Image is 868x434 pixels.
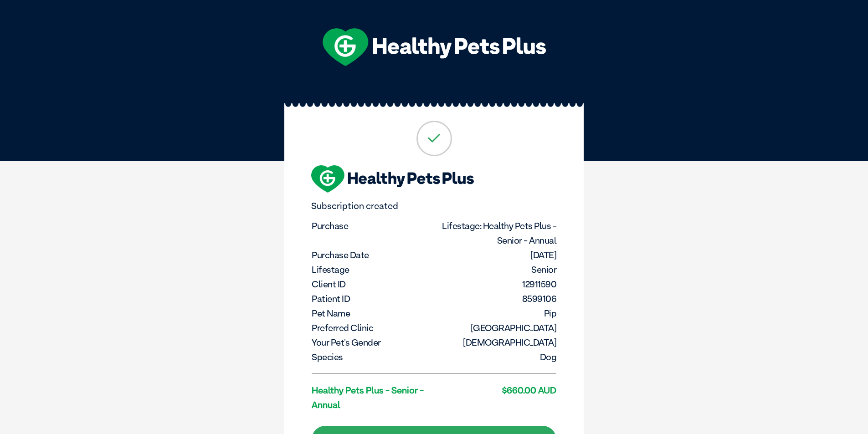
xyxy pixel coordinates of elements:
[312,321,433,335] dt: Preferred Clinic
[311,201,557,211] p: Subscription created
[435,335,557,350] dd: [DEMOGRAPHIC_DATA]
[312,350,433,364] dt: Species
[435,306,557,321] dd: Pip
[435,262,557,277] dd: Senior
[323,28,546,66] img: hpp-logo-landscape-green-white.png
[312,291,433,306] dt: Patient ID
[312,335,433,350] dt: Your pet's gender
[312,248,433,262] dt: Purchase Date
[312,383,433,412] dt: Healthy Pets Plus - Senior - Annual
[312,277,433,291] dt: Client ID
[311,165,474,193] img: hpp-logo
[312,219,433,233] dt: Purchase
[435,277,557,291] dd: 12911590
[435,291,557,306] dd: 8599106
[435,321,557,335] dd: [GEOGRAPHIC_DATA]
[435,248,557,262] dd: [DATE]
[435,383,557,398] dd: $660.00 AUD
[312,306,433,321] dt: Pet Name
[435,219,557,248] dd: Lifestage: Healthy Pets Plus - Senior - Annual
[312,262,433,277] dt: Lifestage
[435,350,557,364] dd: Dog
